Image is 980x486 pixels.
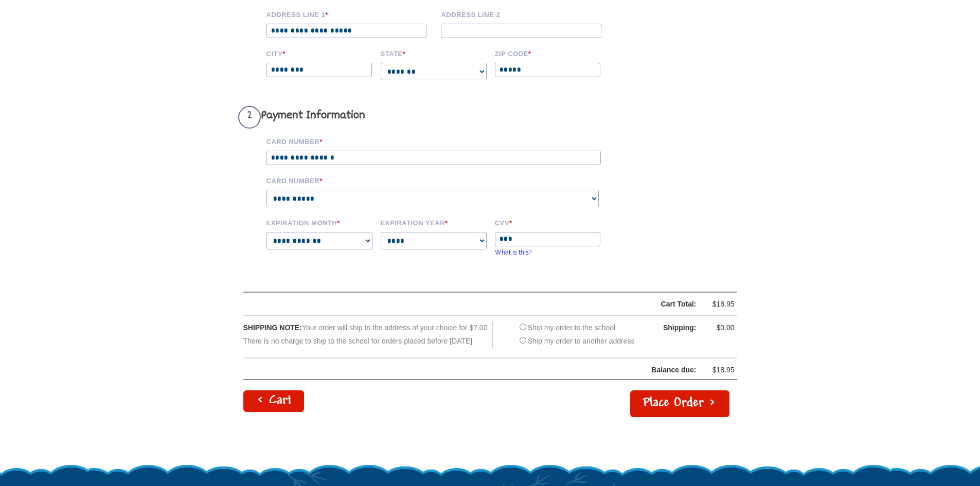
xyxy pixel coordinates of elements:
[495,218,602,227] label: CVV
[238,106,616,129] h3: Payment Information
[630,390,729,417] button: Place Order >
[270,298,697,311] div: Cart Total:
[495,249,532,256] a: What is this?
[704,298,735,311] div: $18.95
[266,136,616,146] label: Card Number
[238,106,261,129] span: 2
[441,9,609,19] label: Address Line 2
[495,48,602,58] label: Zip code
[243,323,302,332] span: SHIPPING NOTE:
[704,364,735,376] div: $18.95
[266,48,373,58] label: City
[243,321,493,347] div: Your order will ship to the address of your choice for $7.00 There is no charge to ship to the sc...
[381,48,488,58] label: State
[244,364,697,376] div: Balance due:
[266,9,434,19] label: Address Line 1
[381,218,488,227] label: Expiration Year
[266,175,616,185] label: Card Number
[645,321,697,334] div: Shipping:
[704,321,735,334] div: $0.00
[243,390,304,412] a: < Cart
[266,218,373,227] label: Expiration Month
[517,321,635,347] div: Ship my order to the school Ship my order to another address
